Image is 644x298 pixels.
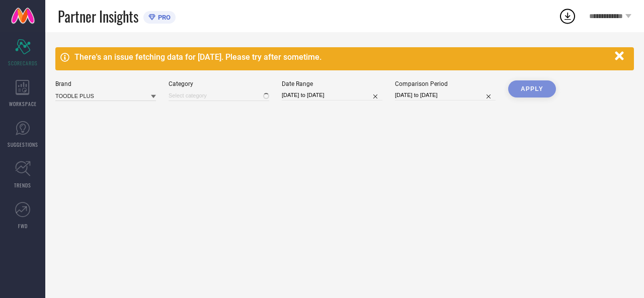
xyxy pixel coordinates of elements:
span: SUGGESTIONS [8,141,38,148]
span: FWD [18,222,28,230]
div: Brand [55,80,156,87]
span: TRENDS [14,181,31,189]
span: WORKSPACE [9,100,37,108]
span: SCORECARDS [8,59,38,67]
input: Select comparison period [395,90,496,101]
div: Open download list [558,7,577,25]
span: Partner Insights [58,6,138,27]
div: There's an issue fetching data for [DATE]. Please try after sometime. [74,52,610,62]
span: PRO [155,14,171,21]
div: Date Range [282,80,382,87]
input: Select date range [282,90,382,101]
div: Comparison Period [395,80,496,87]
div: Category [169,80,269,87]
